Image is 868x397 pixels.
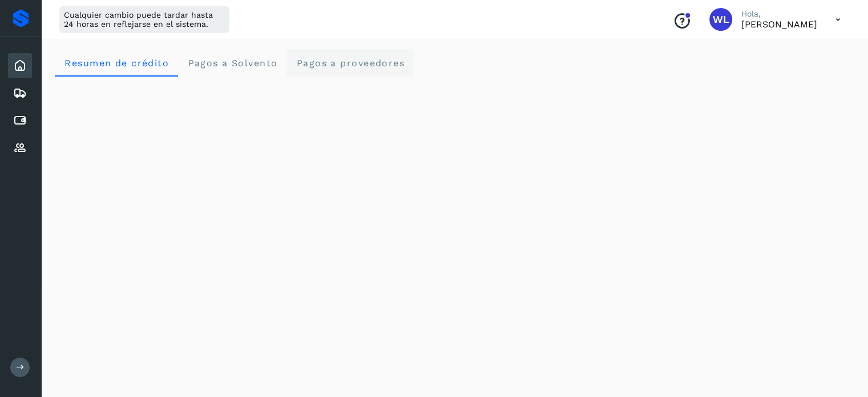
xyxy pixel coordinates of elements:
[59,6,229,33] div: Cualquier cambio puede tardar hasta 24 horas en reflejarse en el sistema.
[296,58,405,69] span: Pagos a proveedores
[8,108,32,133] div: Cuentas por pagar
[8,81,32,106] div: Embarques
[741,19,817,30] p: Wilberth López Baliño
[8,53,32,78] div: Inicio
[8,135,32,161] div: Proveedores
[741,9,817,19] p: Hola,
[187,58,277,69] span: Pagos a Solvento
[64,58,169,69] span: Resumen de crédito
